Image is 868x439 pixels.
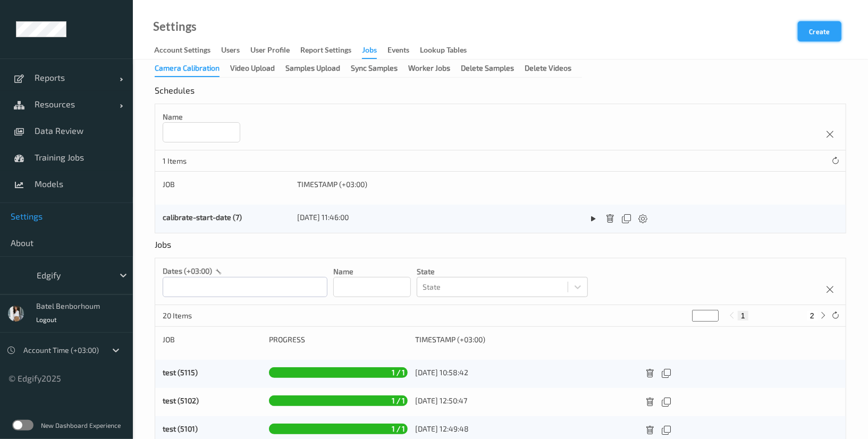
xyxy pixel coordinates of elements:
a: Report Settings [300,43,362,58]
a: Lookup Tables [420,43,477,58]
p: 1 Items [163,156,242,166]
div: Job [163,179,290,190]
div: Samples Upload [285,63,340,76]
p: Name [333,266,411,277]
a: Delete Videos [525,63,582,72]
a: Jobs [362,43,387,59]
a: Samples Upload [285,63,351,72]
div: Schedules [155,85,197,104]
div: [DATE] 10:58:42 [415,367,633,378]
a: Settings [153,21,197,32]
p: State [417,266,588,277]
div: Timestamp (+03:00) [297,179,577,190]
div: Jobs [362,45,377,59]
a: Camera Calibration [155,63,230,72]
a: Account Settings [154,43,221,58]
a: Worker Jobs [408,63,461,72]
div: [DATE] 12:50:47 [415,395,633,406]
div: Report Settings [300,45,351,58]
p: Name [163,112,240,122]
button: 1 [738,311,748,320]
div: Delete Samples [461,63,514,76]
a: calibrate-start-date (7) [163,213,242,222]
a: User Profile [250,43,300,58]
a: Video Upload [230,63,285,72]
div: Delete Videos [525,63,571,76]
div: Lookup Tables [420,45,467,58]
a: Sync Samples [351,63,408,72]
div: Jobs [155,239,174,258]
span: 1 / 1 [389,365,408,379]
span: 1 / 1 [389,421,408,436]
div: [DATE] 12:49:48 [415,424,633,434]
a: test (5115) [163,368,198,377]
div: Camera Calibration [155,63,220,77]
a: Delete Samples [461,63,525,72]
a: test (5102) [163,396,199,405]
div: users [221,45,240,58]
button: 2 [807,311,818,320]
div: Timestamp (+03:00) [415,334,633,345]
p: 20 Items [163,310,242,321]
div: events [387,45,409,58]
div: User Profile [250,45,290,58]
div: Account Settings [154,45,210,58]
div: Progress [269,334,408,345]
div: Video Upload [230,63,275,76]
div: Worker Jobs [408,63,450,76]
a: events [387,43,420,58]
button: Create [798,21,841,41]
span: 1 / 1 [389,393,408,408]
div: [DATE] 11:46:00 [297,212,577,223]
a: test (5101) [163,424,198,433]
p: dates (+03:00) [163,266,212,276]
div: Job [163,334,262,345]
a: users [221,43,250,58]
div: Sync Samples [351,63,398,76]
